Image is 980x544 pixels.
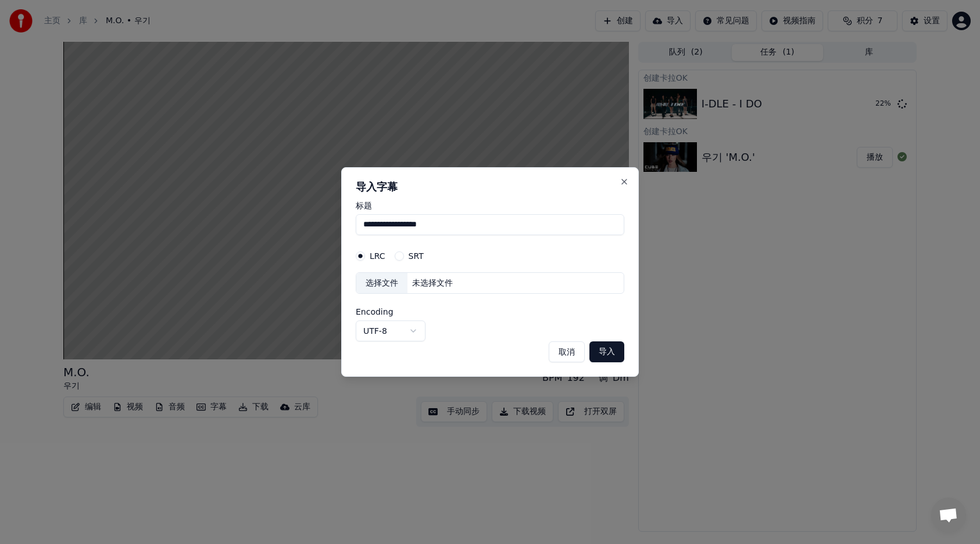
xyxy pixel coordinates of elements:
div: 未选择文件 [407,278,457,289]
h2: 导入字幕 [356,182,624,192]
div: 选择文件 [356,273,407,294]
button: 导入 [589,341,624,362]
label: Encoding [356,308,425,316]
label: 标题 [356,201,624,210]
button: 取消 [549,341,585,362]
label: SRT [409,252,424,260]
label: LRC [370,252,385,260]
